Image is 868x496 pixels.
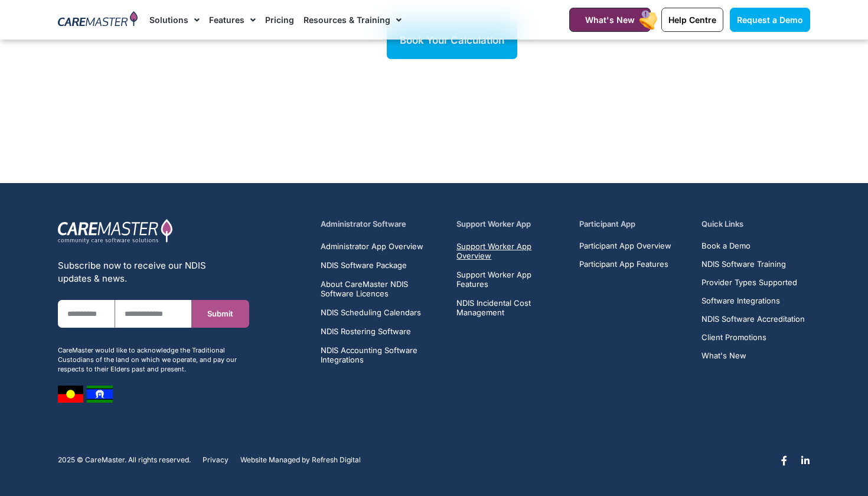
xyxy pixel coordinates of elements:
[456,242,565,260] a: Support Worker App Overview
[321,260,443,270] a: NDIS Software Package
[58,11,138,29] img: CareMaster Logo
[730,8,810,32] a: Request a Demo
[321,327,443,336] a: NDIS Rostering Software
[203,456,229,464] a: Privacy
[321,308,421,317] span: NDIS Scheduling Calendars
[58,218,173,244] img: CareMaster Logo Part
[321,260,407,270] span: NDIS Software Package
[701,333,766,342] span: Client Promotions
[58,259,249,285] div: Subscribe now to receive our NDIS updates & news.
[312,456,361,464] a: Refresh Digital
[321,218,443,230] h5: Administrator Software
[701,218,810,230] h5: Quick Links
[569,8,651,32] a: What's New
[579,218,688,230] h5: Participant App
[701,242,805,250] a: Book a Demo
[456,270,565,289] a: Support Worker App Features
[58,386,83,403] img: image 7
[456,298,565,317] a: NDIS Incidental Cost Management
[240,456,310,464] span: Website Managed by
[207,309,233,318] span: Submit
[579,242,671,250] a: Participant App Overview
[701,278,805,287] a: Provider Types Supported
[321,345,443,364] a: NDIS Accounting Software Integrations
[321,242,443,251] a: Administrator App Overview
[701,260,786,269] span: NDIS Software Training
[701,242,750,250] span: Book a Demo
[737,15,803,25] span: Request a Demo
[579,260,668,269] span: Participant App Features
[701,315,805,324] a: NDIS Software Accreditation
[701,260,805,269] a: NDIS Software Training
[456,218,565,230] h5: Support Worker App
[321,308,443,317] a: NDIS Scheduling Calendars
[661,8,723,32] a: Help Centre
[400,34,504,46] span: Book Your Calculation
[387,21,517,59] a: Book Your Calculation
[58,345,249,374] div: CareMaster would like to acknowledge the Traditional Custodians of the land on which we operate, ...
[321,327,411,336] span: NDIS Rostering Software
[321,279,443,298] a: About CareMaster NDIS Software Licences
[579,260,671,269] a: Participant App Features
[701,333,805,342] a: Client Promotions
[668,15,716,25] span: Help Centre
[701,351,746,360] span: What's New
[192,300,249,328] button: Submit
[701,296,805,305] a: Software Integrations
[58,456,191,464] p: 2025 © CareMaster. All rights reserved.
[585,15,635,25] span: What's New
[321,242,423,251] span: Administrator App Overview
[701,278,797,287] span: Provider Types Supported
[701,296,780,305] span: Software Integrations
[87,386,113,403] img: image 8
[701,351,805,360] a: What's New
